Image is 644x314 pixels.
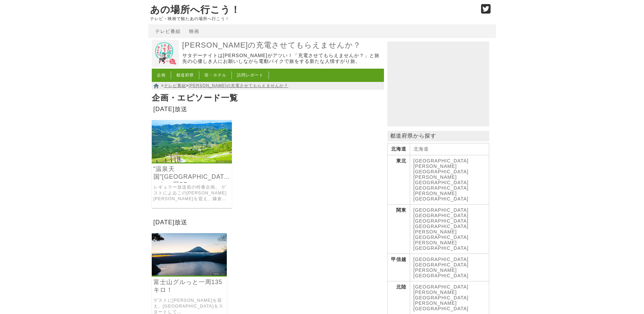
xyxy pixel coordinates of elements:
p: 都道府県から探す [387,131,489,141]
img: 出川哲朗の充電させてもらえませんか？ [152,40,179,67]
p: テレビ・映画で観たあの場所へ行こう！ [150,16,474,21]
a: レギュラー放送前の特番企画。 ゲストによゐこの[PERSON_NAME][PERSON_NAME]を迎え、鎌倉をスタートして[GEOGRAPHIC_DATA]をグルっと巡った旅。 [153,185,230,202]
a: “温泉天国”[GEOGRAPHIC_DATA]っと一周SP [153,165,230,181]
a: [PERSON_NAME][GEOGRAPHIC_DATA] [413,229,469,240]
a: [PERSON_NAME][GEOGRAPHIC_DATA] [413,191,469,202]
a: [PERSON_NAME] [413,240,457,245]
a: 企画 [157,73,166,77]
a: 北海道 [413,146,429,152]
a: テレビ番組 [155,29,181,34]
iframe: Advertisement [387,41,489,126]
a: 富士山グルっと一周135キロ！ [153,278,225,294]
th: 北海道 [387,143,410,155]
a: 出川哲朗の充電させてもらえませんか？ 行くぞ！“温泉天国”伊豆半島グルっと一周２００キロですが千秋＆濱口が大暴走！？でヤバいよ²SP [152,158,232,163]
a: [PERSON_NAME]の充電させてもらえませんか？ [189,83,289,88]
th: 甲信越 [387,254,410,281]
a: 出川哲朗の充電させてもらえませんか？ [152,62,179,68]
a: 都道府県 [176,73,194,77]
a: Twitter (@go_thesights) [481,8,491,14]
p: サタデーナイトは[PERSON_NAME]がアツい！「充電させてもらえませんか？」と旅先の心優しき人にお願いしながら電動バイクで旅をする新たな人情すがり旅。 [182,53,382,65]
a: [GEOGRAPHIC_DATA] [413,245,469,251]
h2: [DATE]放送 [152,216,384,228]
a: [GEOGRAPHIC_DATA] [413,213,469,218]
a: 訪問レポート [237,73,263,77]
a: [GEOGRAPHIC_DATA] [413,218,469,224]
a: テレビ番組 [164,83,186,88]
a: [PERSON_NAME]の充電させてもらえませんか？ [182,40,382,50]
a: 出川哲朗の充電させてもらえませんか？ 行くぞ！ 日本一”富士山”グルっと一周135キロ！ 絶景パワスポに美しき湖！ ですが宿はひぇ～鈴木奈々はギャ～ヤバいよ²SP [152,271,227,277]
a: [PERSON_NAME][GEOGRAPHIC_DATA] [413,163,469,174]
img: I6IHmNylLEodRu1.jpg [152,233,227,276]
a: あの場所へ行こう！ [150,4,240,15]
a: [GEOGRAPHIC_DATA] [413,262,469,267]
a: [PERSON_NAME][GEOGRAPHIC_DATA] [413,267,469,278]
th: 東北 [387,155,410,205]
nav: > > [152,82,384,90]
a: 映画 [189,29,199,34]
th: 関東 [387,205,410,254]
img: QFNfYrSK23QxsvR.jpg [152,120,232,162]
a: [PERSON_NAME][GEOGRAPHIC_DATA] [413,300,469,311]
a: [GEOGRAPHIC_DATA] [413,284,469,290]
a: [GEOGRAPHIC_DATA] [413,224,469,229]
a: [PERSON_NAME][GEOGRAPHIC_DATA] [413,290,469,300]
h2: [DATE]放送 [152,103,384,115]
h1: 企画・エピソード一覧 [152,92,384,103]
a: [PERSON_NAME][GEOGRAPHIC_DATA] [413,174,469,185]
a: 宿・ホテル [204,73,226,77]
a: [GEOGRAPHIC_DATA] [413,185,469,191]
a: [GEOGRAPHIC_DATA] [413,207,469,213]
a: [GEOGRAPHIC_DATA] [413,257,469,262]
a: [GEOGRAPHIC_DATA] [413,158,469,163]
